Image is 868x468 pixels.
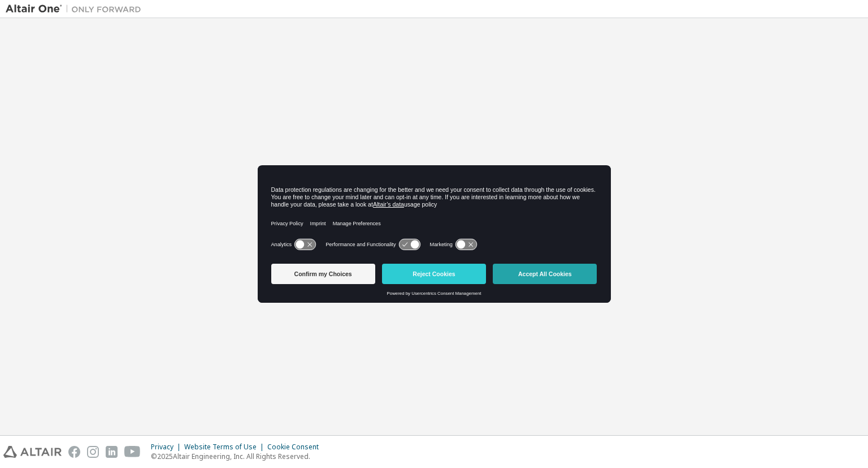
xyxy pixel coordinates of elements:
div: Cookie Consent [267,443,325,452]
img: Altair One [6,3,147,15]
img: instagram.svg [87,446,99,458]
div: Website Terms of Use [184,443,267,452]
p: © 2025 Altair Engineering, Inc. All Rights Reserved. [151,452,325,461]
div: Privacy [151,443,184,452]
img: linkedin.svg [106,446,118,458]
img: youtube.svg [124,446,141,458]
img: altair_logo.svg [3,446,62,458]
img: facebook.svg [68,446,80,458]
